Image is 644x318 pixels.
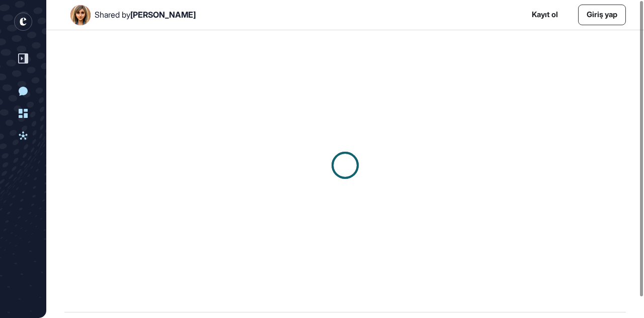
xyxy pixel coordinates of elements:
a: Giriş yap [578,5,626,25]
div: Shared by [95,10,196,20]
div: entrapeer-logo [14,13,32,31]
span: [PERSON_NAME] [130,10,196,20]
a: Kayıt ol [532,9,558,21]
img: User Image [70,5,91,25]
